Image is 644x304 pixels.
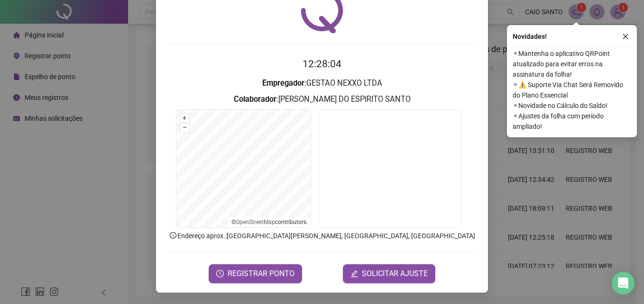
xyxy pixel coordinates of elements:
p: Endereço aprox. : [GEOGRAPHIC_DATA][PERSON_NAME], [GEOGRAPHIC_DATA], [GEOGRAPHIC_DATA] [167,231,477,241]
a: OpenStreetMap [236,219,275,225]
button: editSOLICITAR AJUSTE [343,264,435,283]
div: Open Intercom Messenger [612,272,635,295]
span: Novidades ! [513,31,547,42]
span: ⚬ Ajustes da folha com período ampliado! [513,111,631,132]
h3: : [PERSON_NAME] DO ESPIRITO SANTO [167,93,477,106]
strong: Colaborador [234,95,276,104]
span: ⚬ Mantenha o aplicativo QRPoint atualizado para evitar erros na assinatura da folha! [513,48,631,80]
span: info-circle [169,231,177,240]
span: clock-circle [216,270,224,277]
span: REGISTRAR PONTO [228,268,294,279]
span: ⚬ ⚠️ Suporte Via Chat Será Removido do Plano Essencial [513,80,631,100]
li: © contributors. [231,219,308,225]
button: REGISTRAR PONTO [209,264,302,283]
span: edit [350,270,358,277]
time: 12:28:04 [303,58,341,70]
button: – [180,123,189,132]
span: close [622,33,629,40]
span: SOLICITAR AJUSTE [362,268,428,279]
strong: Empregador [262,79,304,88]
span: ⚬ Novidade no Cálculo do Saldo! [513,100,631,111]
h3: : GESTAO NEXXO LTDA [167,77,477,89]
button: + [180,114,189,123]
